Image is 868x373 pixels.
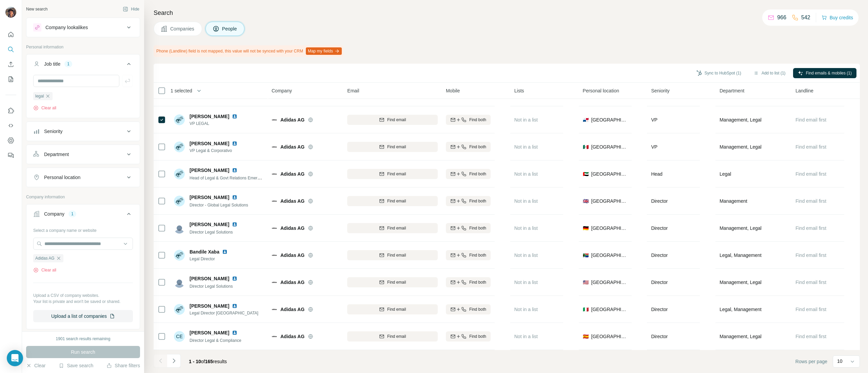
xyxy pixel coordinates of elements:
[446,304,491,314] button: Find both
[232,222,237,227] img: LinkedIn logo
[795,225,826,231] span: Find email first
[583,116,589,123] span: 🇵🇦
[387,252,406,258] span: Find email
[171,87,192,94] span: 1 selected
[190,230,233,235] span: Director Legal Solutions
[26,146,140,162] button: Department
[222,249,228,255] img: LinkedIn logo
[33,299,133,305] p: Your list is private and won't be saved or shared.
[280,306,304,313] span: Adidas AG
[106,362,140,369] button: Share filters
[280,333,304,340] span: Adidas AG
[651,171,662,177] span: Head
[469,144,486,150] span: Find both
[719,306,762,313] span: Legal, Management
[591,225,628,232] span: [GEOGRAPHIC_DATA]
[118,4,144,14] button: Hide
[26,194,140,200] p: Company information
[190,167,229,174] span: [PERSON_NAME]
[795,198,826,204] span: Find email first
[190,310,258,316] span: Legal Director [GEOGRAPHIC_DATA]
[591,171,628,177] span: [GEOGRAPHIC_DATA]
[719,87,744,94] span: Department
[777,14,786,22] p: 966
[190,256,236,262] span: Legal Director
[280,225,304,232] span: Adidas AG
[719,116,762,123] span: Management, Legal
[583,171,589,177] span: 🇦🇪
[56,336,111,342] div: 1901 search results remaining
[189,359,201,364] span: 1 - 10
[795,358,827,365] span: Rows per page
[469,117,486,123] span: Find both
[26,362,45,369] button: Clear
[272,280,277,285] img: Logo of Adidas AG
[190,329,229,336] span: [PERSON_NAME]
[33,292,133,299] p: Upload a CSV of company websites.
[387,117,406,123] span: Find email
[190,338,241,343] span: Director Legal & Compliance
[35,93,44,99] span: legal
[347,115,438,125] button: Find email
[26,56,140,75] button: Job title1
[583,333,589,340] span: 🇪🇸
[651,87,669,94] span: Seniority
[44,174,80,181] div: Personal location
[446,169,491,179] button: Find both
[651,225,668,231] span: Director
[795,144,826,150] span: Find email first
[387,198,406,204] span: Find email
[719,252,762,259] span: Legal, Management
[44,211,64,217] div: Company
[190,275,229,282] span: [PERSON_NAME]
[280,171,304,177] span: Adidas AG
[591,333,628,340] span: [GEOGRAPHIC_DATA]
[167,354,181,368] button: Navigate to next page
[719,279,762,286] span: Management, Legal
[591,116,628,123] span: [GEOGRAPHIC_DATA]
[154,8,860,18] h4: Search
[190,303,229,309] span: [PERSON_NAME]
[719,198,747,204] span: Management
[793,68,856,78] button: Find emails & mobiles (1)
[719,171,731,177] span: Legal
[514,198,538,204] span: Not in a list
[469,252,486,258] span: Find both
[795,171,826,177] span: Find email first
[190,248,219,255] span: Bandile Xaba
[272,87,292,94] span: Company
[514,171,538,177] span: Not in a list
[33,267,56,273] button: Clear all
[446,331,491,342] button: Find both
[26,169,140,185] button: Personal location
[347,250,438,260] button: Find email
[174,331,185,342] div: CE
[33,310,133,322] button: Upload a list of companies
[190,140,229,147] span: [PERSON_NAME]
[347,142,438,152] button: Find email
[45,24,88,31] div: Company lookalikes
[232,330,237,335] img: LinkedIn logo
[174,223,185,234] img: Avatar
[5,28,16,41] button: Quick start
[591,306,628,313] span: [GEOGRAPHIC_DATA]
[5,43,16,56] button: Search
[806,70,852,76] span: Find emails & mobiles (1)
[469,333,486,339] span: Find both
[583,198,589,204] span: 🇬🇧
[5,7,16,18] img: Avatar
[837,358,843,365] p: 10
[514,117,538,123] span: Not in a list
[272,117,277,123] img: Logo of Adidas AG
[514,225,538,231] span: Not in a list
[347,304,438,314] button: Find email
[5,149,16,161] button: Feedback
[280,116,304,123] span: Adidas AG
[64,61,72,67] div: 1
[469,171,486,177] span: Find both
[795,334,826,339] span: Find email first
[591,279,628,286] span: [GEOGRAPHIC_DATA]
[583,279,589,286] span: 🇺🇸
[68,211,76,217] div: 1
[514,144,538,150] span: Not in a list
